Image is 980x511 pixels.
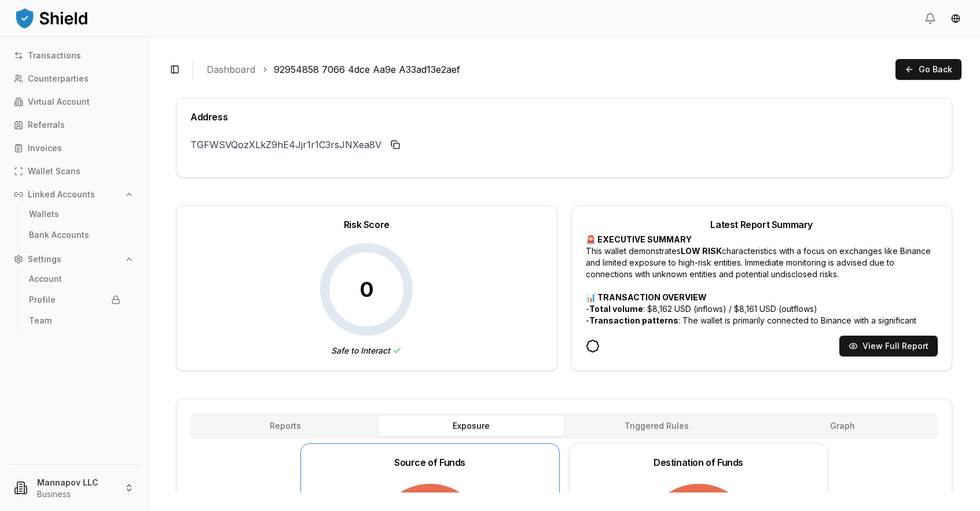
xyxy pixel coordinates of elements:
div: Latest Report Summary [586,220,938,229]
svg: [DATE]T21:39:24.593Z [586,339,600,353]
button: Settings [9,250,138,269]
p: Counterparties [28,75,89,83]
strong: Total volume [589,304,643,314]
p: Virtual Account [28,98,90,106]
p: Settings [28,255,61,263]
a: Account [24,270,125,288]
p: TGFWSVQozXLkZ9hE4Jjr1r1C3rsJNXea8V [190,138,381,152]
a: Wallets [24,205,125,223]
a: Team [24,311,125,330]
button: Exposure [379,416,564,436]
p: Transactions [28,52,81,60]
strong: 📊 TRANSACTION OVERVIEW [586,292,707,302]
p: Mannapov LLC [37,476,115,488]
a: Transactions [9,46,138,65]
strong: 🚨 EXECUTIVE SUMMARY [586,234,692,244]
a: Wallet Scans [9,162,138,181]
button: Linked Accounts [9,185,138,204]
button: View Full Report [839,336,938,356]
button: Reports [193,416,379,436]
div: Destination of Funds [654,458,743,467]
p: Wallet Scans [28,167,80,175]
p: Profile [29,296,56,304]
span: Safe to Interact [331,345,402,356]
a: 92954858 7066 4dce Aa9e A33ad13e2aef [274,63,460,76]
div: Address [190,112,938,122]
button: Go Back [895,59,961,80]
a: Profile [24,291,125,309]
a: Dashboard [207,63,255,76]
p: Invoices [28,144,62,152]
div: Source of Funds [394,458,465,467]
button: Copy to clipboard [386,135,405,154]
p: Referrals [28,121,65,129]
button: Graph [750,416,935,436]
a: Counterparties [9,69,138,88]
p: Linked Accounts [28,190,95,198]
div: Risk Score [190,220,543,229]
a: Bank Accounts [24,226,125,244]
a: Virtual Account [9,93,138,111]
p: Business [37,488,115,500]
p: Team [29,317,52,325]
a: Invoices [9,139,138,157]
nav: breadcrumb [207,63,886,76]
button: Mannapov LLCBusiness [5,469,143,506]
a: Referrals [9,116,138,134]
img: ShieldPay Logo [14,6,89,30]
span: Go Back [919,64,952,75]
span: Triggered Rules [625,420,689,432]
strong: LOW RISK [681,246,722,256]
p: Account [29,275,62,283]
strong: Transaction patterns [589,315,678,325]
p: Bank Accounts [29,231,89,239]
p: Wallets [29,210,59,218]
